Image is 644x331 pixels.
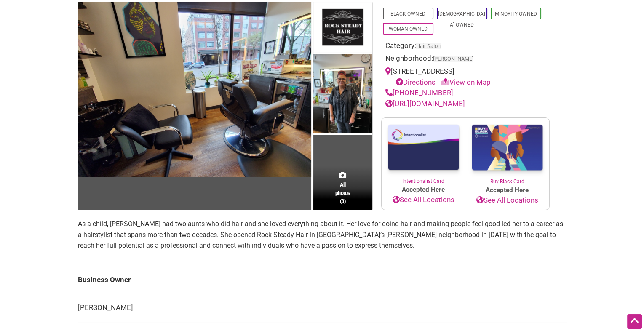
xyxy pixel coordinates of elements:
a: Black-Owned [390,11,425,17]
img: Buy Black Card [465,118,549,178]
div: Category: [385,40,545,53]
a: [PHONE_NUMBER] [385,88,453,97]
span: [PERSON_NAME] [433,56,473,62]
td: Business Owner [78,266,567,294]
p: As a child, [PERSON_NAME] had two aunts who did hair and she loved everything about it. Her love ... [78,219,567,251]
span: Accepted Here [465,185,549,195]
img: Intentionalist Card [382,118,465,177]
a: See All Locations [382,195,465,206]
a: Buy Black Card [465,118,549,185]
a: Intentionalist Card [382,118,465,185]
a: View on Map [441,78,491,86]
a: [DEMOGRAPHIC_DATA]-Owned [438,11,486,28]
span: Accepted Here [382,185,465,195]
a: Hair Salon [416,43,441,49]
a: [URL][DOMAIN_NAME] [385,99,465,108]
a: Minority-Owned [495,11,537,17]
span: All photos (3) [335,181,350,205]
td: [PERSON_NAME] [78,294,567,322]
a: See All Locations [465,195,549,206]
a: Woman-Owned [389,26,428,32]
a: Directions [396,78,436,86]
div: Neighborhood: [385,53,545,66]
img: Rock Steady Hair [313,2,372,54]
div: [STREET_ADDRESS] [385,66,545,88]
div: Scroll Back to Top [627,314,642,329]
img: Rock Steady Hair [78,2,311,177]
